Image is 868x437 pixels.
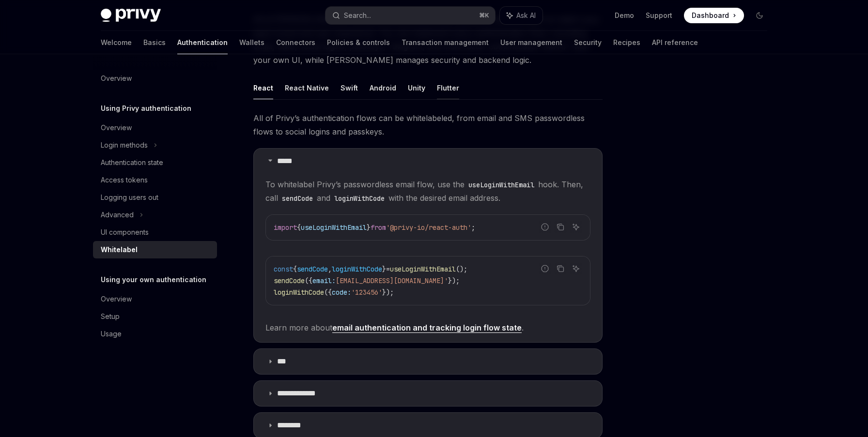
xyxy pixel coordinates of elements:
div: Logging users out [101,192,158,203]
a: Welcome [101,31,132,54]
button: Android [370,76,396,99]
a: Support [646,11,672,20]
span: '123456' [351,288,382,297]
a: Overview [93,119,217,136]
a: Access tokens [93,171,217,189]
button: Ask AI [570,262,582,275]
span: useLoginWithEmail [301,223,367,232]
span: { [297,223,301,232]
span: { [293,265,297,273]
a: Authentication state [93,154,217,171]
button: Swift [341,76,358,99]
a: Overview [93,290,217,308]
span: from [371,223,386,232]
span: Learn more about . [265,321,590,334]
div: Overview [101,122,132,134]
a: Recipes [613,31,640,54]
a: Wallets [239,31,264,54]
span: Dashboard [692,11,729,20]
div: Advanced [101,209,134,221]
span: ({ [324,288,332,297]
a: Usage [93,325,217,343]
div: Authentication state [101,157,163,168]
span: ({ [305,276,312,285]
button: Copy the contents from the code block [554,262,567,275]
span: } [382,265,386,273]
button: Copy the contents from the code block [554,221,567,233]
h5: Using Privy authentication [101,103,191,114]
div: Overview [101,73,132,84]
button: Ask AI [570,221,582,233]
code: sendCode [278,193,317,204]
button: Report incorrect code [539,221,551,233]
span: , [328,265,332,273]
a: Logging users out [93,189,217,206]
button: Ask AI [500,7,542,24]
a: Security [574,31,602,54]
a: API reference [652,31,698,54]
a: Whitelabel [93,241,217,258]
div: UI components [101,226,149,238]
span: }); [382,288,394,297]
img: dark logo [101,9,161,22]
span: loginWithCode [332,265,382,273]
a: Overview [93,70,217,87]
span: All of Privy’s authentication flows can be whitelabeled, from email and SMS passwordless flows to... [253,111,603,138]
div: Login methods [101,139,148,151]
a: Demo [615,11,634,20]
code: loginWithCode [330,193,388,204]
span: email: [312,276,336,285]
span: useLoginWithEmail [390,265,456,273]
button: Search...⌘K [325,7,495,24]
button: React Native [285,76,329,99]
a: Authentication [177,31,228,54]
span: sendCode [297,265,328,273]
a: UI components [93,224,217,241]
h5: Using your own authentication [101,274,206,286]
span: code: [332,288,351,297]
div: Overview [101,293,132,305]
span: ; [471,223,475,232]
span: [EMAIL_ADDRESS][DOMAIN_NAME]' [336,276,448,285]
button: Toggle dark mode [752,8,767,23]
a: Setup [93,308,217,325]
span: (); [456,265,467,273]
span: ⌘ K [479,12,489,19]
div: Setup [101,311,120,322]
span: const [274,265,293,273]
span: '@privy-io/react-auth' [386,223,471,232]
button: Unity [408,76,425,99]
a: Basics [143,31,166,54]
a: Connectors [276,31,315,54]
span: } [367,223,371,232]
button: Report incorrect code [539,262,551,275]
a: Dashboard [684,8,744,23]
span: loginWithCode [274,288,324,297]
div: Whitelabel [101,244,138,256]
span: = [386,265,390,273]
a: email authentication and tracking login flow state [332,323,522,333]
div: Search... [344,10,371,21]
div: Access tokens [101,174,148,186]
button: React [253,76,273,99]
a: Policies & controls [327,31,390,54]
span: import [274,223,297,232]
a: User management [500,31,562,54]
div: Usage [101,328,122,340]
button: Flutter [437,76,459,99]
span: sendCode [274,276,305,285]
span: To whitelabel Privy’s passwordless email flow, use the hook. Then, call and with the desired emai... [265,178,590,205]
details: *****To whitelabel Privy’s passwordless email flow, use theuseLoginWithEmailhook. Then, callsendC... [253,148,603,343]
a: Transaction management [402,31,489,54]
span: }); [448,276,460,285]
span: Ask AI [516,11,536,20]
code: useLoginWithEmail [465,180,538,190]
